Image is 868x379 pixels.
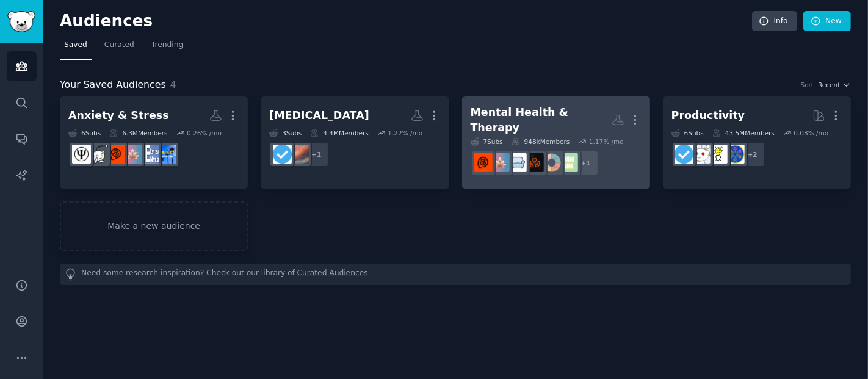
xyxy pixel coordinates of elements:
h2: Audiences [60,12,752,31]
span: Saved [64,40,87,51]
img: psychology [72,145,91,164]
img: mentalhealth [106,145,125,164]
div: + 1 [573,150,599,176]
img: getdisciplined [273,145,292,164]
div: Productivity [671,108,745,123]
div: 6 Sub s [671,129,704,137]
span: Trending [151,40,183,51]
a: New [803,11,851,32]
a: Saved [60,35,92,60]
a: Info [752,11,797,32]
a: Curated Audiences [297,268,368,281]
div: 7 Sub s [471,137,503,146]
div: [MEDICAL_DATA] [269,108,369,123]
div: Mental Health & Therapy [471,105,612,135]
div: + 1 [303,142,329,167]
img: MentalHealthUK [559,153,578,172]
img: dbtselfhelp [542,153,561,172]
a: Mental Health & Therapy7Subs948kMembers1.17% /mo+1MentalHealthUKdbtselfhelpMentalHealthSupportTal... [462,96,650,189]
div: + 2 [740,142,765,167]
img: MentalHealthSupport [525,153,544,172]
img: HealthAnxiety [491,153,510,172]
div: 0.08 % /mo [794,129,829,137]
div: 1.22 % /mo [388,129,422,137]
a: Trending [147,35,187,60]
span: Curated [104,40,134,51]
img: productivity [692,145,711,164]
a: Productivity6Subs43.5MMembers0.08% /mo+2LifeProTipslifehacksproductivitygetdisciplined [663,96,851,189]
img: FE_Exam [140,145,159,164]
div: 1.17 % /mo [589,137,624,146]
img: GummySearch logo [7,11,35,32]
div: 43.5M Members [712,129,775,137]
div: 0.26 % /mo [187,129,222,137]
img: TalkTherapy [508,153,527,172]
img: LifeProTips [726,145,745,164]
a: Anxiety & Stress6Subs6.3MMembers0.26% /moanxiety_supportFE_ExamHealthAnxietymentalhealthAnxietyps... [60,96,248,189]
img: Anxiety [89,145,108,164]
div: 6 Sub s [68,129,101,137]
img: getdisciplined [675,145,693,164]
img: HealthAnxiety [123,145,142,164]
a: [MEDICAL_DATA]3Subs4.4MMembers1.22% /mo+1selfimprovementdaygetdisciplined [261,96,449,189]
div: Anxiety & Stress [68,108,169,123]
div: Sort [801,81,814,89]
div: 6.3M Members [109,129,167,137]
div: 948k Members [512,137,570,146]
button: Recent [818,81,851,89]
img: anxiety_support [157,145,176,164]
div: Need some research inspiration? Check out our library of [60,264,851,285]
a: Curated [100,35,139,60]
img: lifehacks [709,145,728,164]
span: Recent [818,81,840,89]
div: 3 Sub s [269,129,302,137]
img: selfimprovementday [290,145,309,164]
a: Make a new audience [60,201,248,251]
img: mentalhealth [474,153,493,172]
div: 4.4M Members [310,129,368,137]
span: Your Saved Audiences [60,78,166,93]
span: 4 [170,79,176,90]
